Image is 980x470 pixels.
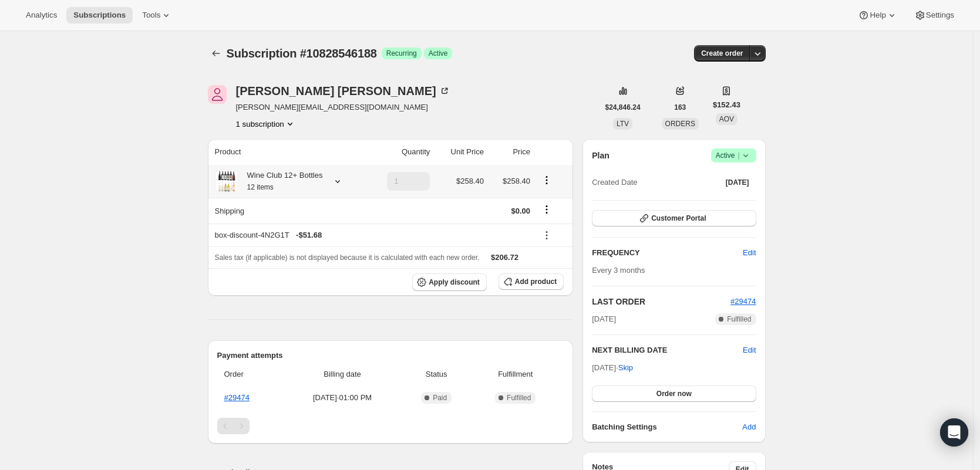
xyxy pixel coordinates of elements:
th: Price [487,139,534,165]
button: Edit [736,244,763,262]
th: Unit Price [433,139,487,165]
span: AOV [719,115,734,123]
th: Quantity [366,139,433,165]
button: Order now [592,386,756,402]
span: Help [870,11,885,20]
span: Recurring [386,49,417,58]
button: Subscriptions [208,45,224,62]
h6: Batching Settings [592,421,742,433]
span: [PERSON_NAME][EMAIL_ADDRESS][DOMAIN_NAME] [236,102,450,113]
div: [PERSON_NAME] [PERSON_NAME] [236,85,450,97]
span: $258.40 [503,177,530,185]
button: Product actions [236,118,296,130]
span: Every 3 months [592,266,645,275]
div: Wine Club 12+ Bottles [238,170,323,193]
a: #29474 [224,393,250,402]
small: 12 items [247,183,274,191]
button: Skip [611,359,640,377]
span: [DATE] · [592,363,633,372]
button: Create order [694,45,750,62]
button: Subscriptions [66,7,133,23]
button: $24,846.24 [598,99,648,116]
span: Subscription #10828546188 [227,47,377,60]
span: Skip [618,362,633,374]
span: $206.72 [491,253,518,262]
span: Fulfillment [474,368,557,380]
button: 163 [667,99,693,116]
span: Add product [515,277,557,286]
span: Jill Hanson [208,85,227,104]
span: Edit [743,247,756,259]
span: | [737,151,739,160]
h2: Plan [592,150,609,161]
button: Shipping actions [537,203,556,216]
span: Billing date [286,368,399,380]
h2: FREQUENCY [592,247,743,259]
th: Order [217,361,283,387]
span: Status [406,368,467,380]
span: Active [716,150,752,161]
span: Customer Portal [651,214,706,223]
span: Subscriptions [73,11,126,20]
span: Fulfilled [727,315,751,324]
button: #29474 [730,296,756,307]
span: Create order [701,49,743,58]
span: [DATE] [726,178,749,187]
h2: Payment attempts [217,350,564,361]
div: box-discount-4N2G1T [215,229,531,241]
span: Active [429,49,448,58]
button: Help [851,7,904,23]
span: Settings [926,11,954,20]
span: Analytics [26,11,57,20]
th: Product [208,139,367,165]
button: Apply discount [412,273,487,291]
th: Shipping [208,198,367,224]
span: LTV [617,120,629,128]
span: Order now [656,389,692,398]
span: $0.00 [511,207,531,215]
span: - $51.68 [296,229,322,241]
button: Customer Portal [592,210,756,226]
span: $24,846.24 [605,103,641,112]
span: [DATE] · 01:00 PM [286,392,399,404]
button: Analytics [19,7,64,23]
button: Tools [135,7,179,23]
span: $152.43 [713,99,740,111]
nav: Pagination [217,418,564,434]
div: Open Intercom Messenger [940,418,968,447]
button: Settings [907,7,961,23]
span: Tools [142,11,160,20]
span: Apply discount [429,278,480,287]
span: Paid [433,393,447,403]
span: Fulfilled [507,393,531,403]
span: Created Date [592,177,637,188]
button: [DATE] [719,174,756,191]
span: 163 [674,103,686,112]
span: Add [742,421,756,433]
button: Edit [743,344,756,356]
button: Product actions [537,174,556,187]
span: Sales tax (if applicable) is not displayed because it is calculated with each new order. [215,253,480,262]
span: ORDERS [665,120,695,128]
button: Add product [499,273,564,290]
h2: LAST ORDER [592,296,730,307]
span: $258.40 [456,177,484,185]
h2: NEXT BILLING DATE [592,344,743,356]
button: Add [735,418,763,437]
span: [DATE] [592,313,616,325]
a: #29474 [730,297,756,306]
